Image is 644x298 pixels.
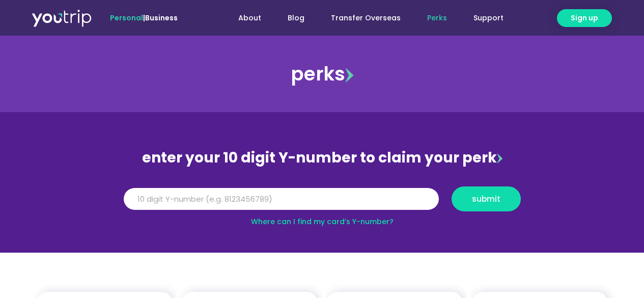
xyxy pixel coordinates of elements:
[124,188,439,210] input: 10 digit Y-number (e.g. 8123456789)
[124,186,521,219] form: Y Number
[460,9,517,28] a: Support
[225,9,274,28] a: About
[557,9,612,27] a: Sign up
[119,145,526,171] div: enter your 10 digit Y-number to claim your perk
[318,9,414,28] a: Transfer Overseas
[452,186,521,211] button: submit
[251,216,394,227] a: Where can I find my card’s Y-number?
[110,13,143,23] span: Personal
[472,195,500,203] span: submit
[145,13,178,23] a: Business
[274,9,318,28] a: Blog
[571,13,598,23] span: Sign up
[110,13,178,23] span: |
[414,9,460,28] a: Perks
[205,9,517,28] nav: Menu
